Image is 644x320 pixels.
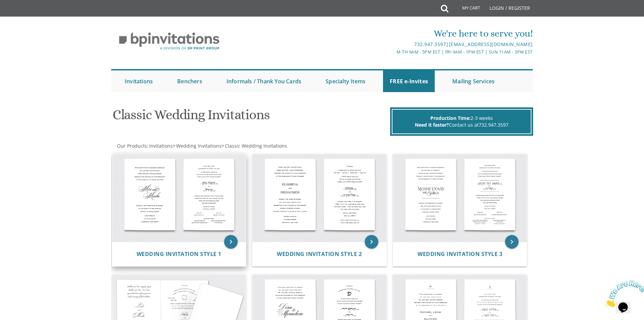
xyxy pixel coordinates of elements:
span: > [221,143,287,149]
a: 732.947.3597 [479,122,508,128]
a: Benchers [170,70,209,92]
span: Need it faster? [415,122,449,128]
a: Wedding Invitation Style 2 [277,251,362,257]
a: keyboard_arrow_right [365,235,378,249]
h1: Classic Wedding Invitations [113,107,388,127]
div: : [111,143,322,149]
span: > [173,143,221,149]
span: Classic Wedding Invitations [225,143,287,149]
a: Wedding Invitation Style 1 [137,251,221,257]
div: M-Th 9am - 5pm EST | Fri 9am - 1pm EST | Sun 11am - 3pm EST [252,48,533,56]
a: My Cart [448,1,485,18]
a: 732.947.3597 [414,41,446,47]
a: Informals / Thank You Cards [220,70,308,92]
span: Production Time: [430,115,471,121]
div: | [252,40,533,48]
span: Wedding Invitation Style 1 [137,250,221,258]
a: Specialty Items [319,70,372,92]
span: Wedding Invitations [176,143,221,149]
div: 2-3 weeks Contact us at [392,109,531,134]
a: Classic Wedding Invitations [224,143,287,149]
img: Chat attention grabber [3,3,45,29]
a: Mailing Services [446,70,501,92]
a: keyboard_arrow_right [505,235,519,249]
img: Wedding Invitation Style 1 [112,154,246,242]
img: Wedding Invitation Style 3 [393,154,527,242]
img: Wedding Invitation Style 2 [253,154,386,242]
div: We're here to serve you! [252,27,533,40]
a: FREE e-Invites [383,70,435,92]
a: Invitations [148,143,173,149]
span: Wedding Invitation Style 2 [277,250,362,258]
a: keyboard_arrow_right [224,235,238,249]
iframe: chat widget [602,278,644,310]
a: Our Products [116,143,147,149]
a: Wedding Invitations [175,143,221,149]
span: Invitations [149,143,173,149]
a: [EMAIL_ADDRESS][DOMAIN_NAME] [449,41,533,47]
a: Wedding Invitation Style 3 [418,251,502,257]
span: Wedding Invitation Style 3 [418,250,502,258]
a: Invitations [118,70,160,92]
img: BP Invitation Loft [111,27,227,55]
